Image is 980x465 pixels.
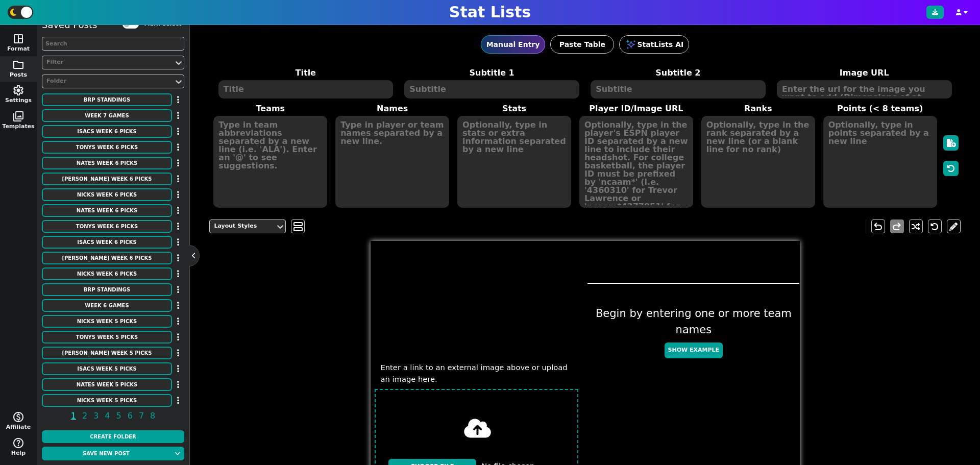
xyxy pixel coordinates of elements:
[212,67,399,79] label: Title
[42,37,184,51] input: Search
[42,93,172,106] button: BRP Standings
[371,362,582,384] span: Enter a link to an external image above or upload an image here.
[890,219,904,233] button: redo
[42,394,172,407] button: Nicks Week 5 Picks
[42,157,172,169] button: Nates Week 6 Picks
[575,103,697,115] label: Player ID/Image URL
[771,67,958,79] label: Image URL
[115,409,123,422] span: 5
[42,204,172,217] button: Nates Week 6 Picks
[399,67,585,79] label: Subtitle 1
[92,409,100,422] span: 3
[697,103,819,115] label: Ranks
[42,252,172,264] button: [PERSON_NAME] Week 6 Picks
[103,409,111,422] span: 4
[42,236,172,249] button: Isacs Week 6 Picks
[12,33,24,45] span: space_dashboard
[481,35,546,54] button: Manual Entry
[46,77,169,86] div: Folder
[42,447,170,460] button: Save new post
[214,222,271,231] div: Layout Styles
[12,84,24,96] span: settings
[891,221,903,233] span: redo
[585,67,771,79] label: Subtitle 2
[665,342,723,358] button: Show Example
[550,35,614,54] button: Paste Table
[42,125,172,138] button: Isacs Week 6 Picks
[42,430,184,443] button: Create Folder
[12,110,24,123] span: photo_library
[46,58,169,67] div: Filter
[42,347,172,359] button: [PERSON_NAME] Week 5 Picks
[42,315,172,328] button: Nicks Week 5 Picks
[449,3,531,21] h1: Stat Lists
[81,409,89,422] span: 2
[42,188,172,201] button: Nicks Week 6 Picks
[42,267,172,280] button: Nicks Week 6 Picks
[209,103,331,115] label: Teams
[12,437,24,449] span: help
[42,299,172,312] button: Week 6 Games
[42,331,172,344] button: Tonys Week 5 Picks
[42,362,172,375] button: Isacs Week 5 Picks
[42,141,172,154] button: Tonys Week 6 Picks
[42,109,172,122] button: Week 7 Games
[42,220,172,233] button: Tonys Week 6 Picks
[126,409,134,422] span: 6
[871,219,885,233] button: undo
[587,305,799,363] div: Begin by entering one or more team names
[69,409,78,422] span: 1
[12,59,24,71] span: folder
[42,283,172,296] button: BRP Standings
[42,19,97,31] h5: Saved Posts
[42,173,172,185] button: [PERSON_NAME] Week 6 Picks
[12,411,24,423] span: monetization_on
[42,378,172,391] button: Nates Week 5 Picks
[819,103,941,115] label: Points (< 8 teams)
[331,103,453,115] label: Names
[872,221,884,233] span: undo
[619,35,689,54] button: StatLists AI
[453,103,575,115] label: Stats
[149,409,157,422] span: 8
[137,409,145,422] span: 7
